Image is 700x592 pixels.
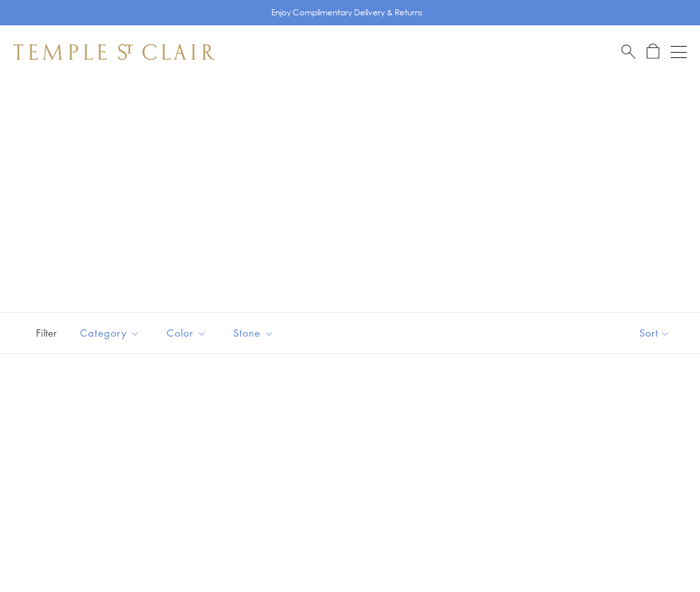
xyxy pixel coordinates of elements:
[271,6,423,19] p: Enjoy Complimentary Delivery & Returns
[671,44,687,60] button: Open navigation
[157,318,217,348] button: Color
[73,325,150,341] span: Category
[647,43,659,60] a: Open Shopping Bag
[13,44,215,60] img: Temple St. Clair
[609,313,700,353] button: Show sort by
[621,43,635,60] a: Search
[160,325,217,341] span: Color
[223,318,284,348] button: Stone
[227,325,284,341] span: Stone
[70,318,150,348] button: Category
